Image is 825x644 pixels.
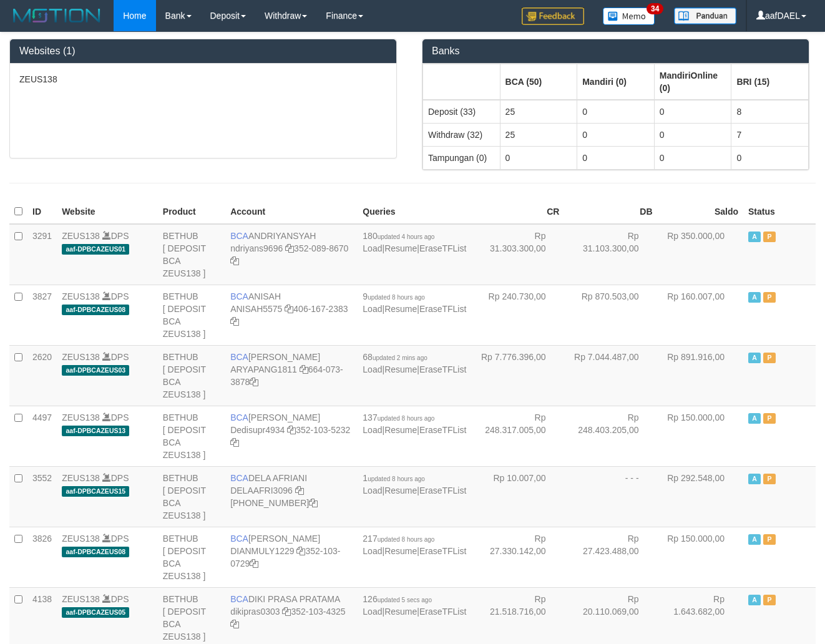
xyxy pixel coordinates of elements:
span: | | [363,534,466,556]
span: BCA [230,231,248,241]
a: ndriyans9696 [230,243,283,253]
span: 126 [363,594,432,604]
td: DPS [57,527,158,587]
span: BCA [230,594,248,604]
a: EraseTFList [419,485,466,495]
span: Paused [763,534,776,545]
th: Group: activate to sort column ascending [654,64,731,100]
h3: Banks [432,46,799,57]
a: EraseTFList [419,607,466,617]
a: Resume [384,364,417,374]
a: Copy 3521034325 to clipboard [230,619,239,629]
td: [PERSON_NAME] 352-103-5232 [225,406,358,466]
span: Active [748,534,761,545]
a: ZEUS138 [62,412,100,422]
td: 0 [577,146,655,169]
td: Rp 150.000,00 [658,406,743,466]
span: | | [363,473,466,495]
span: | | [363,412,466,435]
h3: Websites (1) [19,46,387,57]
a: ZEUS138 [62,352,100,362]
img: panduan.png [674,7,736,24]
td: Rp 27.423.488,00 [564,527,657,587]
td: - - - [564,466,657,527]
span: Active [748,232,761,242]
img: MOTION_logo.png [9,6,104,25]
a: Copy dikipras0303 to clipboard [282,607,291,617]
span: 217 [363,534,434,544]
span: Paused [763,474,776,484]
a: Copy 4061672383 to clipboard [230,316,239,326]
span: Active [748,474,761,484]
td: 3826 [27,527,57,587]
td: BETHUB [ DEPOSIT BCA ZEUS138 ] [158,527,225,587]
th: ID [27,200,57,224]
td: Rp 160.007,00 [658,285,743,345]
th: Group: activate to sort column ascending [577,64,655,100]
span: Paused [763,232,776,242]
td: Rp 292.548,00 [658,466,743,527]
a: Load [363,243,382,253]
a: Load [363,425,382,435]
span: | | [363,231,466,253]
td: Rp 248.317.005,00 [471,406,564,466]
span: aaf-DPBCAZEUS03 [62,365,129,376]
span: aaf-DPBCAZEUS13 [62,426,129,436]
td: Rp 10.007,00 [471,466,564,527]
td: Rp 31.303.300,00 [471,224,564,285]
a: ZEUS138 [62,594,100,604]
p: ZEUS138 [19,73,387,85]
td: 3552 [27,466,57,527]
th: Website [57,200,158,224]
a: EraseTFList [419,304,466,314]
span: Paused [763,353,776,363]
td: 0 [500,146,577,169]
a: Resume [384,425,417,435]
span: updated 8 hours ago [368,294,425,301]
a: Load [363,607,382,617]
td: Rp 150.000,00 [658,527,743,587]
span: BCA [230,352,248,362]
td: Rp 31.103.300,00 [564,224,657,285]
td: 25 [500,100,577,124]
img: Button%20Memo.svg [603,7,655,25]
td: [PERSON_NAME] 664-073-3878 [225,345,358,406]
td: Rp 350.000,00 [658,224,743,285]
a: ANISAH5575 [230,304,282,314]
span: BCA [230,534,248,544]
th: DB [564,200,657,224]
td: Rp 7.044.487,00 [564,345,657,406]
td: 0 [654,123,731,146]
a: ARYAPANG1811 [230,364,297,374]
span: 68 [363,352,427,362]
span: Paused [763,413,776,424]
span: 34 [647,3,663,14]
td: 7 [731,123,809,146]
td: DPS [57,345,158,406]
a: ZEUS138 [62,473,100,483]
a: Copy DIANMULY1229 to clipboard [296,546,305,556]
a: Resume [384,304,417,314]
td: BETHUB [ DEPOSIT BCA ZEUS138 ] [158,406,225,466]
a: dikipras0303 [230,607,280,617]
td: 4497 [27,406,57,466]
a: Copy ndriyans9696 to clipboard [285,243,294,253]
th: Queries [358,200,471,224]
th: Status [743,200,816,224]
span: | | [363,352,466,374]
td: ANISAH 406-167-2383 [225,285,358,345]
td: 25 [500,123,577,146]
td: Deposit (33) [423,100,500,124]
span: | | [363,594,466,617]
td: [PERSON_NAME] 352-103-0729 [225,527,358,587]
span: updated 5 secs ago [378,597,432,603]
span: updated 8 hours ago [378,536,435,543]
td: Rp 248.403.205,00 [564,406,657,466]
a: Load [363,364,382,374]
a: Copy 8692458639 to clipboard [309,498,318,508]
a: Resume [384,607,417,617]
td: ANDRIYANSYAH 352-089-8670 [225,224,358,285]
td: BETHUB [ DEPOSIT BCA ZEUS138 ] [158,345,225,406]
td: Rp 7.776.396,00 [471,345,564,406]
span: 137 [363,412,434,422]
